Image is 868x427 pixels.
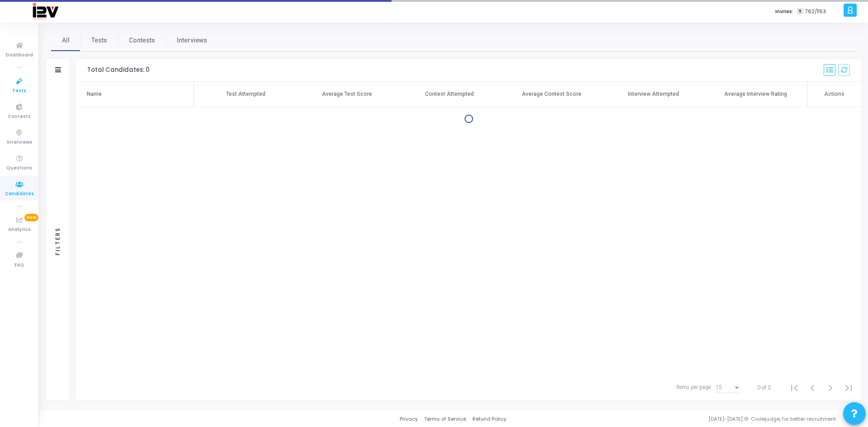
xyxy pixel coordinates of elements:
a: Terms of Service [424,415,466,423]
th: Average Contest Score [500,82,603,107]
a: Refund Policy [472,415,506,423]
th: Test Attempted [194,82,296,107]
span: All [62,36,70,45]
span: Tests [12,87,26,95]
div: Total Candidates: 0 [87,66,150,74]
label: Invites: [775,8,793,15]
span: Analytics [8,226,31,234]
th: Actions [807,82,861,107]
span: Dashboard [6,52,33,59]
div: [DATE]-[DATE] © Codejudge, for better recruitment. [506,415,857,423]
div: 0 of 0 [757,384,771,392]
div: Name [87,90,102,98]
div: Items per page: [676,383,712,391]
th: Interview Attempted [603,82,705,107]
span: Interviews [7,139,32,146]
span: Interviews [177,36,207,45]
span: Contests [8,113,31,121]
a: Privacy [400,415,418,423]
div: Filters [54,191,62,291]
span: Questions [6,164,32,172]
span: New [24,214,38,221]
button: First page [785,379,803,397]
span: Candidates [5,190,34,198]
span: FAQ [14,262,24,269]
button: Previous page [803,379,821,397]
span: Tests [91,36,107,45]
th: Contest Attempted [398,82,500,107]
span: Contests [129,36,155,45]
button: Last page [840,379,858,397]
mat-select: Items per page: [716,385,741,391]
img: logo [32,2,58,20]
span: 15 [716,384,722,390]
th: Average Interview Rating [705,82,807,107]
th: Average Test Score [296,82,398,107]
span: T [797,8,803,15]
span: 762/1153 [805,8,826,15]
button: Next page [821,379,840,397]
